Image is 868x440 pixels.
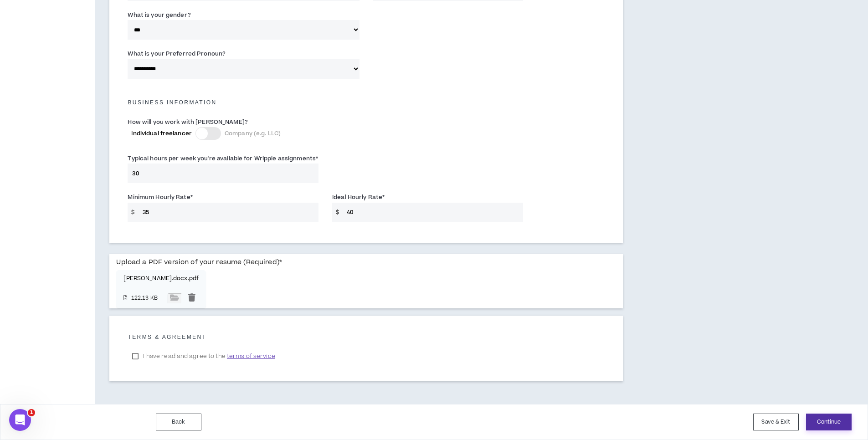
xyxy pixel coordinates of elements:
span: 1 [28,409,35,416]
span: terms of service [227,352,275,361]
h5: Business Information [121,99,611,106]
label: What is your gender? [128,8,190,22]
iframe: Intercom live chat [9,409,31,431]
button: Save & Exit [753,414,799,430]
span: $ [128,203,138,222]
h5: Terms & Agreement [128,334,605,340]
label: Upload a PDF version of your resume (Required) [116,254,282,270]
button: Back [156,414,201,430]
label: Ideal Hourly Rate [332,190,385,205]
input: Ex $90 [342,203,523,222]
span: Individual freelancer [131,129,192,138]
small: 122.13 KB [131,295,163,302]
label: Typical hours per week you're available for Wripple assignments [128,151,318,166]
p: [PERSON_NAME].docx.pdf [123,275,199,282]
label: What is your Preferred Pronoun? [128,46,226,61]
label: How will you work with [PERSON_NAME]? [128,115,247,129]
span: $ [332,203,343,222]
label: Minimum Hourly Rate [128,190,192,205]
input: Ex $75 [138,203,318,222]
label: I have read and agree to the [128,349,279,363]
button: Continue [806,414,852,430]
span: Company (e.g. LLC) [225,129,281,138]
